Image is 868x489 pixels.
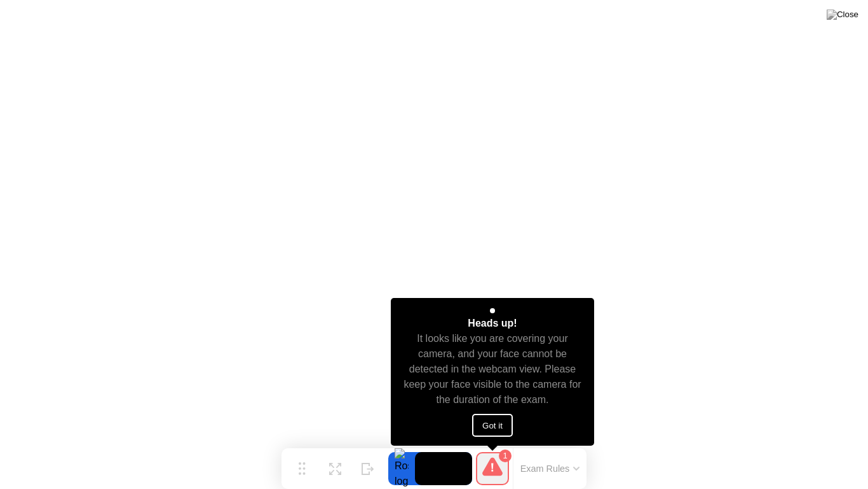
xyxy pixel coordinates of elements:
div: Heads up! [468,316,517,331]
img: Close [827,10,858,20]
button: Exam Rules [517,463,584,474]
button: Got it [472,414,513,437]
div: 1 [499,450,512,462]
div: It looks like you are covering your camera, and your face cannot be detected in the webcam view. ... [402,331,583,407]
